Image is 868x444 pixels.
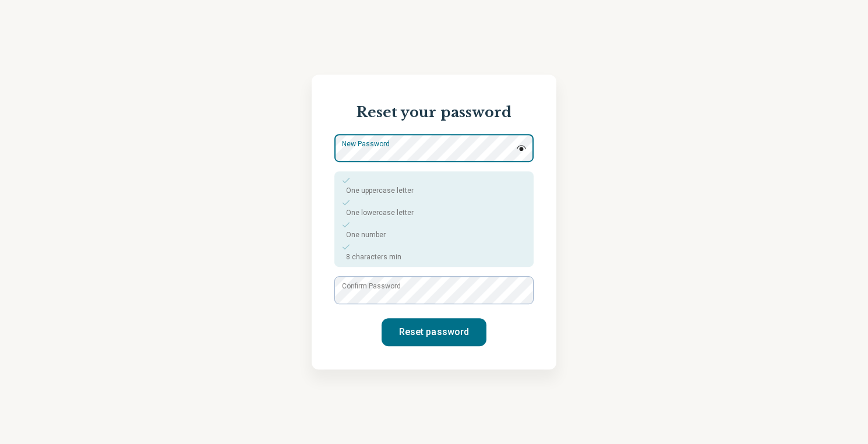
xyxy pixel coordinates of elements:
[346,209,414,217] span: One lowercase letter
[342,281,401,291] label: Confirm Password
[382,318,486,346] button: Reset password
[357,103,512,122] h1: Reset your password
[346,253,401,261] span: 8 characters min
[342,139,390,149] label: New Password
[346,231,386,239] span: One number
[346,186,414,195] span: One uppercase letter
